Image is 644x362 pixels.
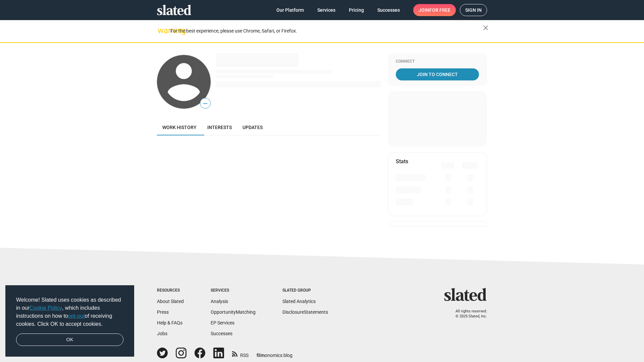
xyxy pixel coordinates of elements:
[396,59,479,64] div: Connect
[429,4,450,16] span: for free
[30,305,62,311] a: Cookie Policy
[16,334,123,346] a: dismiss cookie message
[397,68,478,80] span: Join To Connect
[243,125,263,130] span: Updates
[157,288,184,293] div: Resources
[211,331,232,336] a: Successes
[482,24,490,32] mat-icon: close
[211,320,234,325] a: EP Services
[257,353,265,358] span: film
[465,4,482,16] span: Sign in
[207,125,232,130] span: Interests
[157,299,184,304] a: About Slated
[413,4,456,16] a: Joinfor free
[257,347,292,359] a: filmonomics blog
[157,309,169,315] a: Press
[232,348,249,359] a: RSS
[460,4,487,16] a: Sign in
[200,99,210,108] span: —
[158,26,166,35] mat-icon: warning
[202,119,237,135] a: Interests
[271,4,309,16] a: Our Platform
[162,125,197,130] span: Work history
[349,4,364,16] span: Pricing
[396,68,479,80] a: Join To Connect
[317,4,335,16] span: Services
[157,119,202,135] a: Work history
[372,4,405,16] a: Successes
[157,331,167,336] a: Jobs
[282,309,328,315] a: DisclosureStatements
[448,309,487,319] p: All rights reserved. © 2025 Slated, Inc.
[5,285,134,357] div: cookieconsent
[211,299,228,304] a: Analysis
[282,288,328,293] div: Slated Group
[343,4,369,16] a: Pricing
[211,288,256,293] div: Services
[312,4,341,16] a: Services
[282,299,316,304] a: Slated Analytics
[68,313,85,319] a: opt-out
[170,26,483,36] div: For the best experience, please use Chrome, Safari, or Firefox.
[276,4,304,16] span: Our Platform
[396,158,408,165] mat-card-title: Stats
[157,320,182,325] a: Help & FAQs
[16,296,123,328] span: Welcome! Slated uses cookies as described in our , which includes instructions on how to of recei...
[419,4,450,16] span: Join
[211,309,256,315] a: OpportunityMatching
[237,119,268,135] a: Updates
[377,4,400,16] span: Successes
